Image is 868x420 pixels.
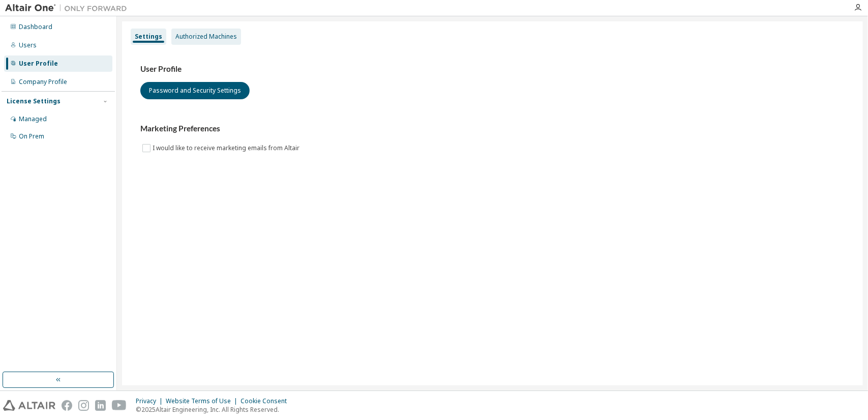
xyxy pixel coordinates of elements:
div: User Profile [19,60,58,68]
div: Authorized Machines [175,33,237,41]
div: Cookie Consent [241,397,293,405]
p: © 2025 Altair Engineering, Inc. All Rights Reserved. [136,405,293,414]
div: Users [19,41,37,49]
div: Company Profile [19,78,67,86]
img: Altair One [5,3,132,13]
div: Website Terms of Use [166,397,241,405]
img: linkedin.svg [95,400,106,411]
img: youtube.svg [112,400,127,411]
div: Settings [135,33,162,41]
div: On Prem [19,132,44,141]
button: Password and Security Settings [140,82,250,99]
label: I would like to receive marketing emails from Altair [153,142,302,154]
h3: User Profile [140,64,845,74]
h3: Marketing Preferences [140,124,845,134]
img: altair_logo.svg [3,400,55,411]
div: Privacy [136,397,166,405]
div: Managed [19,115,47,123]
img: instagram.svg [78,400,89,411]
img: facebook.svg [62,400,72,411]
div: License Settings [7,97,61,105]
div: Dashboard [19,23,52,31]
